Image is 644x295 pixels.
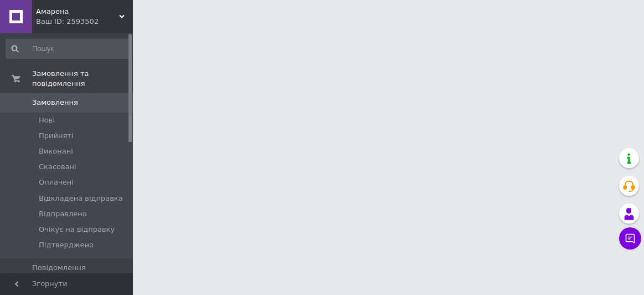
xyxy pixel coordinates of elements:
[39,177,74,187] span: Оплачені
[32,69,133,89] span: Замовлення та повідомлення
[36,7,119,17] span: Амарена
[39,131,73,141] span: Прийняті
[39,240,94,250] span: Підтверджено
[39,225,115,235] span: Очікує на відправку
[39,146,73,156] span: Виконані
[619,227,641,250] button: Чат з покупцем
[36,17,133,27] div: Ваш ID: 2593502
[32,263,86,273] span: Повідомлення
[39,162,76,172] span: Скасовані
[39,209,87,219] span: Відправлено
[39,115,55,125] span: Нові
[39,194,123,204] span: Відкладена відправка
[32,98,78,108] span: Замовлення
[6,39,130,59] input: Пошук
